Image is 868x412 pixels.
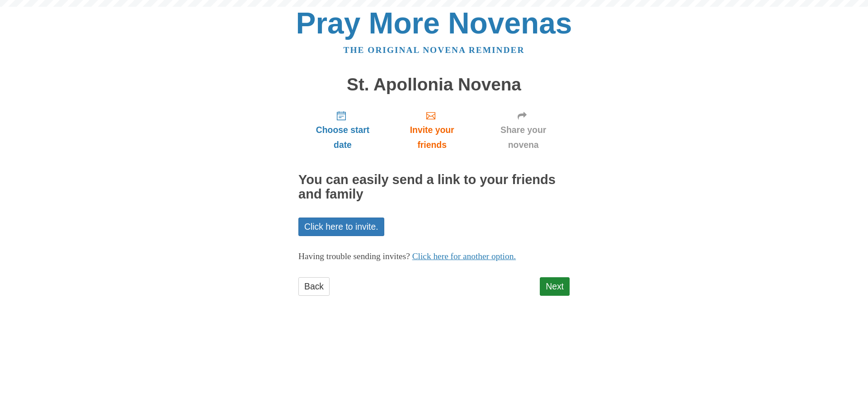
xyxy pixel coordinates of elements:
[396,123,468,152] span: Invite your friends
[296,6,572,40] a: Pray More Novenas
[298,103,387,157] a: Choose start date
[298,251,410,261] span: Having trouble sending invites?
[412,251,516,261] a: Click here for another option.
[298,173,570,202] h2: You can easily send a link to your friends and family
[540,277,570,296] a: Next
[344,45,525,55] a: The original novena reminder
[298,277,330,296] a: Back
[298,75,570,95] h1: St. Apollonia Novena
[298,218,384,236] a: Click here to invite.
[477,103,570,157] a: Share your novena
[307,123,378,152] span: Choose start date
[387,103,477,157] a: Invite your friends
[486,123,561,152] span: Share your novena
